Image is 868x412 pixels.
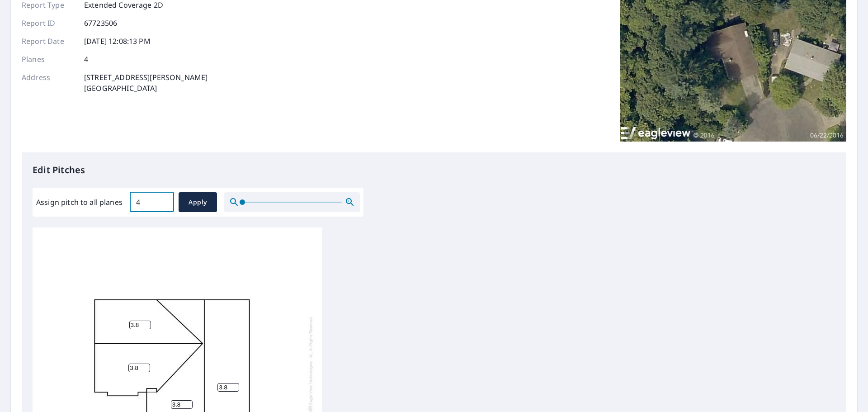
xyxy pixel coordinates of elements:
[84,54,88,65] p: 4
[179,192,217,212] button: Apply
[22,36,76,47] p: Report Date
[22,72,76,94] p: Address
[186,197,210,208] span: Apply
[22,18,76,28] p: Report ID
[84,36,151,47] p: [DATE] 12:08:13 PM
[84,72,208,94] p: [STREET_ADDRESS][PERSON_NAME] [GEOGRAPHIC_DATA]
[33,163,835,177] p: Edit Pitches
[22,54,76,65] p: Planes
[36,197,123,208] label: Assign pitch to all planes
[130,189,174,215] input: 00.0
[84,18,117,28] p: 67723506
